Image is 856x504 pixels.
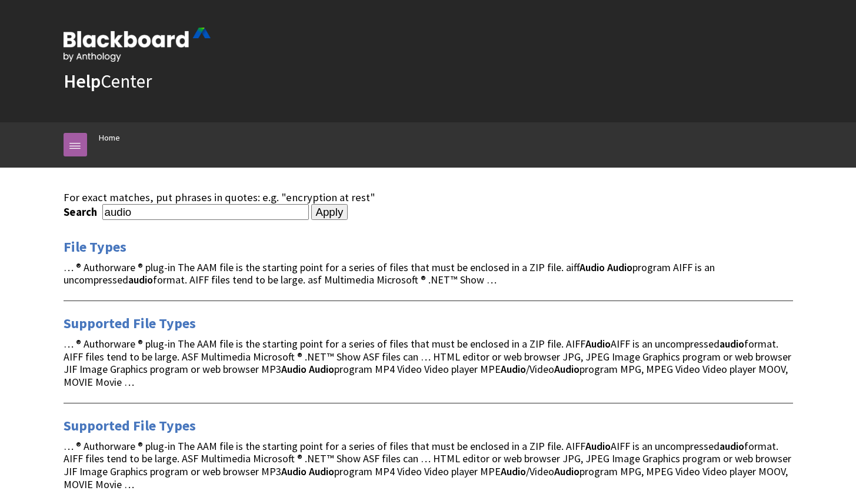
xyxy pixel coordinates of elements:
[64,238,126,256] a: File Types
[64,191,793,204] div: For exact matches, put phrases in quotes: e.g. "encryption at rest"
[64,69,101,93] strong: Help
[64,28,211,62] img: Blackboard by Anthology
[720,439,744,453] strong: audio
[585,337,611,351] strong: Audio
[64,314,196,333] a: Supported File Types
[281,362,307,376] strong: Audio
[585,439,611,453] strong: Audio
[64,416,196,435] a: Supported File Types
[501,465,526,478] strong: Audio
[64,261,715,287] span: … ® Authorware ® plug-in The AAM file is the starting point for a series of files that must be en...
[554,465,579,478] strong: Audio
[64,337,791,389] span: … ® Authorware ® plug-in The AAM file is the starting point for a series of files that must be en...
[554,362,579,376] strong: Audio
[720,337,744,351] strong: audio
[128,273,153,286] strong: audio
[311,204,348,221] input: Apply
[281,465,307,478] strong: Audio
[579,261,605,274] strong: Audio
[309,362,334,376] strong: Audio
[309,465,334,478] strong: Audio
[501,362,526,376] strong: Audio
[99,131,120,145] a: Home
[607,261,632,274] strong: Audio
[64,69,152,93] a: HelpCenter
[64,439,791,491] span: … ® Authorware ® plug-in The AAM file is the starting point for a series of files that must be en...
[64,205,100,219] label: Search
